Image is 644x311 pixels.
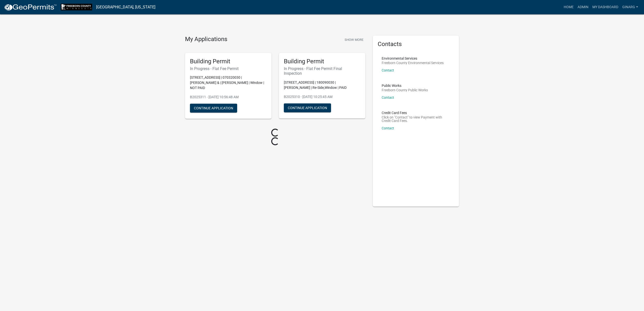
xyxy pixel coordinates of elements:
p: Freeborn County Public Works [382,88,428,92]
h5: Contacts [378,41,454,48]
p: Environmental Services [382,57,444,60]
h5: Building Permit [190,58,267,65]
p: [STREET_ADDRESS] | 180090030 | [PERSON_NAME] | Re-Side,Window | PAID [284,80,360,90]
a: [GEOGRAPHIC_DATA], [US_STATE] [96,3,155,11]
a: ginarg [620,2,640,12]
a: Admin [576,2,590,12]
button: Continue Application [284,103,331,112]
img: Freeborn County, Minnesota [61,4,92,10]
h4: My Applications [185,36,227,43]
h5: Building Permit [284,58,360,65]
p: B2025311 - [DATE] 10:56:48 AM [190,95,267,100]
a: Contact [382,68,394,72]
a: My Dashboard [590,2,620,12]
p: [STREET_ADDRESS] | 070320030 | [PERSON_NAME] & | [PERSON_NAME] | Window | NOT PAID [190,75,267,91]
button: Show More [343,36,365,44]
a: Contact [382,96,394,99]
h6: In Progress - Flat Fee Permit Final Inspection [284,66,360,76]
button: Continue Application [190,104,237,113]
p: B2025310 - [DATE] 10:25:45 AM [284,94,360,99]
h6: In Progress - Flat Fee Permit [190,66,267,71]
p: Freeborn County Environmental Services [382,61,444,65]
a: Contact [382,126,394,130]
a: Home [562,2,576,12]
p: Public Works [382,84,428,87]
p: Credit Card Fees [382,111,450,115]
p: Click on "Contact" to view Payment with Credit Card Fees. [382,116,450,122]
